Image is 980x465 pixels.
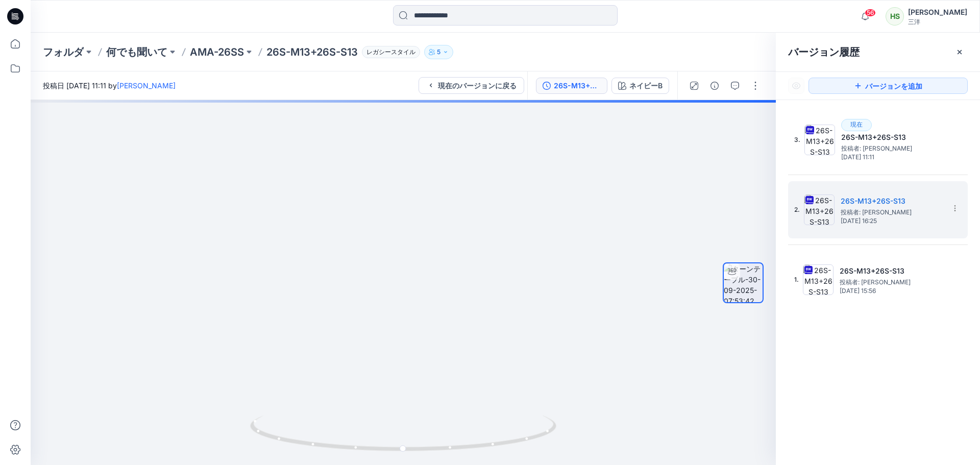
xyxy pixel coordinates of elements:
[804,194,835,225] img: 26S-M13+26S-S13
[850,120,863,128] font: 現在
[841,195,943,207] h5: 26S-M13+26S-S13
[629,81,663,90] font: ネイビーB
[841,131,943,143] h5: 26S-M13+26S-S13
[841,197,905,205] font: 26S-M13+26S-S13
[808,78,968,94] button: バージョンを追加
[840,266,904,275] font: 26S-M13+26S-S13
[955,48,964,56] button: 近い
[366,48,415,56] font: レガシースタイル
[890,12,900,20] font: HS
[43,81,117,90] font: 投稿日 [DATE] 11:11 by
[841,133,906,141] font: 26S-M13+26S-S13
[106,46,167,58] font: 何でも聞いて
[437,48,440,56] font: 5
[43,46,84,58] font: フォルダ
[840,278,911,286] font: 投稿者: [PERSON_NAME]
[908,18,920,26] font: 三洋
[706,78,723,94] button: 詳細
[867,9,874,16] font: 56
[841,208,912,216] font: 投稿者: [PERSON_NAME]
[536,78,607,94] button: 26S-M13+26S-S13
[43,45,84,59] a: フォルダ
[841,144,912,152] font: 投稿者: [PERSON_NAME]
[190,46,244,58] font: AMA-26SS
[841,143,943,154] span: 投稿者: 瀬田久雄
[803,264,834,295] img: 26S-M13+26S-S13
[788,46,860,58] font: バージョン履歴
[438,81,517,90] font: 現在のバージョンに戻る
[840,265,942,277] h5: 26S-M13+26S-S13
[424,45,453,59] button: 5
[106,45,167,59] a: 何でも聞いて
[554,80,601,91] div: 26S-M13+26S-S13
[841,207,943,217] span: 投稿者: 瀬田久雄
[117,81,176,90] a: [PERSON_NAME]
[841,153,874,161] font: [DATE] 11:11
[841,217,877,225] font: [DATE] 16:25
[840,287,876,295] font: [DATE] 15:56
[724,263,763,302] img: ターンテーブル-30-09-2025-07:53:42
[908,8,967,16] font: [PERSON_NAME]
[358,45,420,59] button: レガシースタイル
[554,81,620,90] font: 26S-M13+26S-S13
[794,136,800,143] font: 3.
[788,78,804,94] button: 非表示のバージョンを表示
[611,78,669,94] button: ネイビーB
[804,125,835,155] img: 26S-M13+26S-S13
[419,77,524,94] button: 現在のバージョンに戻る
[840,277,942,287] span: 投稿者: 瀬田久雄
[794,206,800,213] font: 2.
[266,46,358,58] font: 26S-M13+26S-S13
[794,276,799,283] font: 1.
[865,82,922,90] font: バージョンを追加
[190,45,244,59] a: AMA-26SS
